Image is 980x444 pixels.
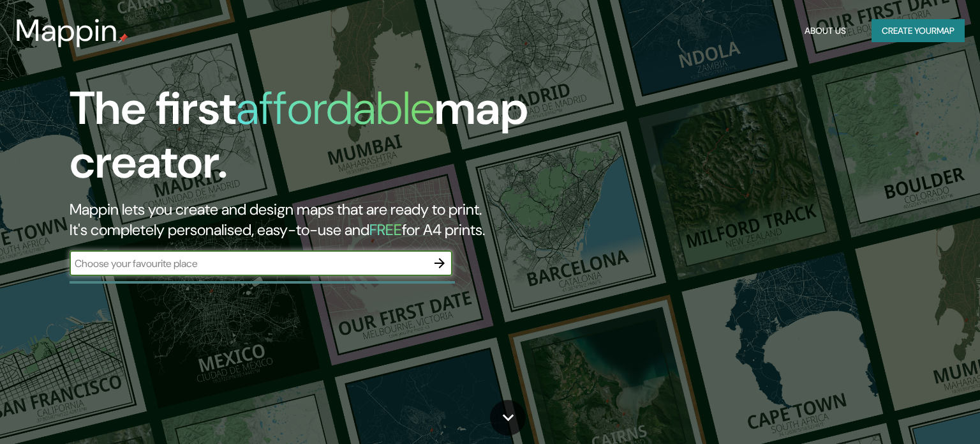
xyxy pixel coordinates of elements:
img: mappin-pin [118,33,128,43]
h5: FREE [369,220,402,240]
button: About Us [799,19,851,43]
h1: The first map creator. [70,82,560,199]
button: Create yourmap [872,19,965,43]
h1: affordable [236,79,434,138]
h3: Mappin [15,13,118,49]
input: Choose your favourite place [70,256,427,271]
h2: Mappin lets you create and design maps that are ready to print. It's completely personalised, eas... [70,199,560,240]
